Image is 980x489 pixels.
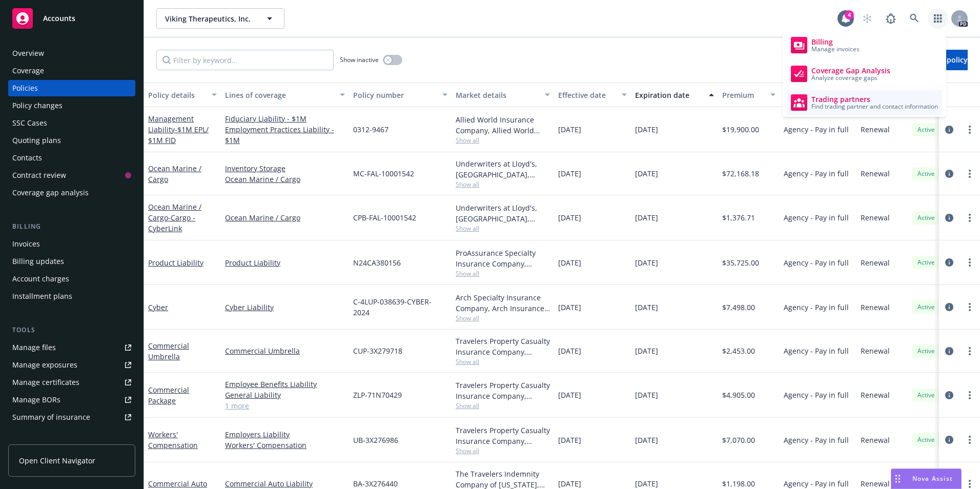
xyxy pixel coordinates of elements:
div: Travelers Property Casualty Insurance Company, Travelers Insurance [456,425,550,446]
span: Active [916,302,936,312]
span: [DATE] [635,168,658,179]
span: Renewal [861,124,890,135]
span: Manage invoices [811,46,860,52]
span: [DATE] [558,257,581,268]
a: Ocean Marine / Cargo [225,212,345,223]
span: [DATE] [558,168,581,179]
div: Underwriters at Lloyd's, [GEOGRAPHIC_DATA], [PERSON_NAME] of [GEOGRAPHIC_DATA], [PERSON_NAME] Cargo [456,158,550,180]
a: Contract review [8,167,135,184]
span: Renewal [861,345,890,356]
span: Show inactive [340,55,379,64]
span: [DATE] [558,345,581,356]
a: Accounts [8,4,135,33]
a: Installment plans [8,288,135,304]
a: Workers' Compensation [148,430,198,450]
span: Active [916,169,936,178]
a: more [964,301,976,313]
div: Overview [12,45,44,62]
span: [DATE] [635,435,658,445]
a: Workers' Compensation [225,440,345,451]
a: Manage exposures [8,357,135,373]
span: Renewal [861,257,890,268]
span: Show all [456,180,550,189]
span: [DATE] [558,435,581,445]
div: Policy details [148,90,206,100]
div: Effective date [558,90,616,100]
a: Commercial Umbrella [225,345,345,356]
button: Policy details [144,83,221,107]
a: more [964,168,976,180]
span: [DATE] [635,478,658,489]
button: Premium [718,83,780,107]
a: Trading partners [787,90,942,115]
a: Coverage [8,63,135,79]
span: Renewal [861,212,890,223]
span: [DATE] [635,212,658,223]
a: circleInformation [943,389,955,401]
span: Agency - Pay in full [784,212,849,223]
div: Policy number [353,90,436,100]
span: Show all [456,136,550,145]
a: circleInformation [943,212,955,224]
a: Ocean Marine / Cargo [148,202,201,233]
span: Renewal [861,435,890,445]
a: Commercial Auto Liability [225,478,345,489]
div: 4 [845,10,854,19]
a: Billing updates [8,253,135,270]
a: Cyber [148,302,168,312]
a: Coverage gap analysis [8,185,135,201]
span: Analyze coverage gaps [811,75,890,81]
span: Agency - Pay in full [784,435,849,445]
div: Manage files [12,339,56,356]
a: Employee Benefits Liability [225,379,345,390]
div: Travelers Property Casualty Insurance Company, Travelers Insurance [456,380,550,401]
span: Show all [456,314,550,322]
a: circleInformation [943,301,955,313]
a: more [964,345,976,357]
span: MC-FAL-10001542 [353,168,414,179]
span: Nova Assist [912,474,953,483]
div: Tools [8,325,135,335]
div: Market details [456,90,539,100]
a: 1 more [225,400,345,411]
a: Policies [8,80,135,96]
button: Policy number [349,83,452,107]
span: Agency - Pay in full [784,257,849,268]
a: circleInformation [943,168,955,180]
span: $7,070.00 [722,435,755,445]
div: Policies [12,80,38,96]
a: General Liability [225,390,345,400]
a: Quoting plans [8,132,135,149]
span: Renewal [861,302,890,313]
span: Show all [456,357,550,366]
a: SSC Cases [8,115,135,131]
span: $35,725.00 [722,257,759,268]
span: [DATE] [558,478,581,489]
span: [DATE] [635,124,658,135]
span: $7,498.00 [722,302,755,313]
span: Agency - Pay in full [784,345,849,356]
a: Manage BORs [8,392,135,408]
span: $1,198.00 [722,478,755,489]
span: $1,376.71 [722,212,755,223]
a: Commercial Package [148,385,189,405]
div: Manage exposures [12,357,77,373]
span: Coverage Gap Analysis [811,67,890,75]
a: Ocean Marine / Cargo [148,164,201,184]
a: Switch app [928,8,948,29]
div: Quoting plans [12,132,61,149]
a: Policy changes [8,97,135,114]
span: Agency - Pay in full [784,124,849,135]
span: [DATE] [635,257,658,268]
span: $72,168.18 [722,168,759,179]
span: [DATE] [558,124,581,135]
span: - Cargo - CyberLink [148,213,195,233]
span: Active [916,258,936,267]
span: C-4LUP-038639-CYBER-2024 [353,296,447,318]
span: CUP-3X279718 [353,345,402,356]
span: N24CA380156 [353,257,401,268]
span: [DATE] [635,302,658,313]
div: Policy changes [12,97,63,114]
button: Lines of coverage [221,83,349,107]
div: Arch Specialty Insurance Company, Arch Insurance Company, Coalition Insurance Solutions (MGA) [456,292,550,314]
